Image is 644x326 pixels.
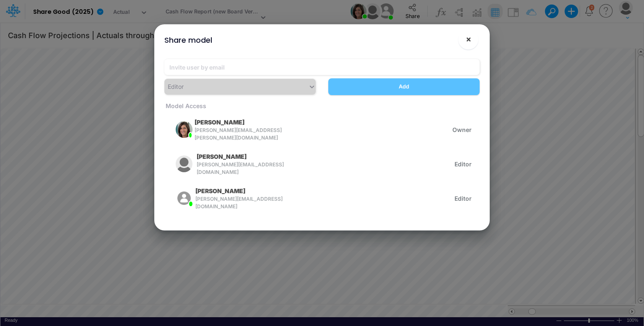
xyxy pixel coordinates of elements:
img: rounded user avatar [176,121,192,138]
span: [PERSON_NAME][EMAIL_ADDRESS][DOMAIN_NAME] [195,195,289,210]
div: Share model [164,34,212,46]
button: Close [458,29,478,49]
span: Model Access [164,102,206,109]
p: [PERSON_NAME] [195,186,245,195]
input: Invite user by email [164,59,480,75]
img: rounded user avatar [176,155,192,172]
span: × [466,34,471,44]
img: rounded user avatar [176,190,192,207]
p: [PERSON_NAME] [197,152,247,161]
span: Editor [454,160,472,168]
span: Owner [452,125,472,134]
span: [PERSON_NAME][EMAIL_ADDRESS][PERSON_NAME][DOMAIN_NAME] [195,127,289,142]
span: [PERSON_NAME][EMAIL_ADDRESS][DOMAIN_NAME] [197,161,289,176]
p: [PERSON_NAME] [195,118,244,127]
span: Editor [454,194,472,203]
